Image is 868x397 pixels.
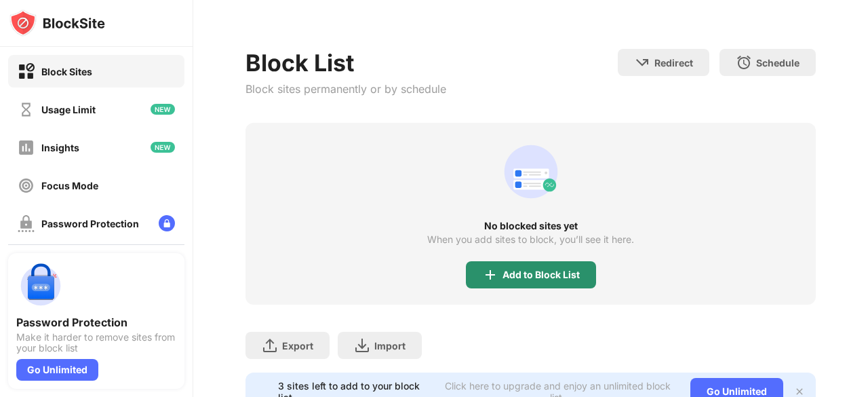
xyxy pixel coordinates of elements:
[374,340,406,352] div: Import
[151,142,175,153] img: new-icon.svg
[245,49,446,77] div: Block List
[159,215,175,231] img: lock-menu.svg
[245,82,446,96] div: Block sites permanently or by schedule
[18,139,35,156] img: insights-off.svg
[16,332,176,354] div: Make it harder to remove sites from your block list
[756,57,800,69] div: Schedule
[41,142,79,153] div: Insights
[41,104,96,115] div: Usage Limit
[18,215,35,232] img: password-protection-off.svg
[16,261,65,310] img: push-password-protection.svg
[41,218,139,229] div: Password Protection
[9,10,105,37] img: logo-blocksite.svg
[498,139,564,204] div: animation
[16,359,98,381] div: Go Unlimited
[282,340,313,352] div: Export
[18,177,35,194] img: focus-off.svg
[245,221,816,231] div: No blocked sites yet
[18,63,35,80] img: block-on.svg
[41,66,92,77] div: Block Sites
[41,180,98,191] div: Focus Mode
[794,386,805,397] img: x-button.svg
[654,57,693,69] div: Redirect
[151,104,175,115] img: new-icon.svg
[502,269,580,280] div: Add to Block List
[18,101,35,118] img: time-usage-off.svg
[16,316,176,329] div: Password Protection
[427,234,634,245] div: When you add sites to block, you’ll see it here.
